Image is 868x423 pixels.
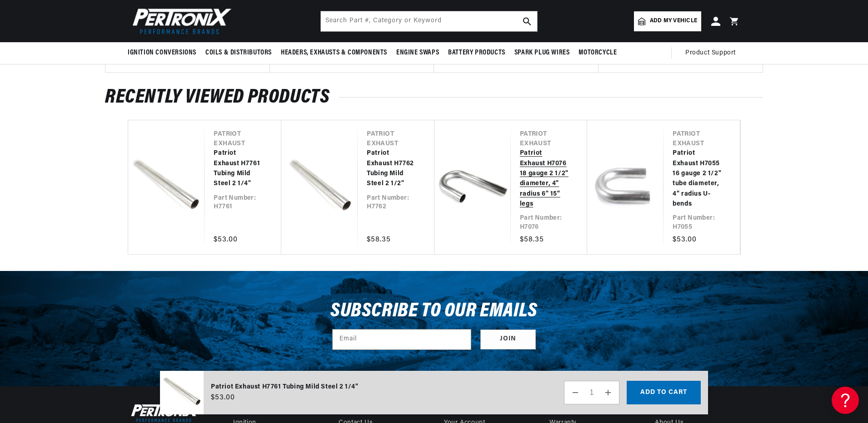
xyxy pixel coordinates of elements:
summary: Engine Swaps [392,42,444,64]
img: Patriot Exhaust H7761 Tubing Mild Steel 2 1/4" [160,371,204,415]
button: search button [517,11,537,31]
summary: Ignition Conversions [128,42,201,64]
img: Pertronix [128,5,232,37]
span: Motorcycle [579,48,617,58]
button: Subscribe [480,330,536,350]
span: Ignition Conversions [128,48,196,58]
summary: Spark Plug Wires [510,42,574,64]
span: Engine Swaps [396,48,439,58]
summary: Headers, Exhausts & Components [276,42,392,64]
a: Patriot Exhaust H7762 Tubing Mild Steel 2 1/2" [367,148,416,189]
span: $53.00 [211,392,235,403]
span: Battery Products [448,48,505,58]
div: Patriot Exhaust H7761 Tubing Mild Steel 2 1/4" [211,382,359,392]
button: Add to cart [627,381,701,404]
input: Email [333,330,471,349]
input: Search Part #, Category or Keyword [321,11,537,31]
summary: Coils & Distributors [201,42,276,64]
a: Patriot Exhaust H7761 Tubing Mild Steel 2 1/4" [214,148,263,189]
ul: Slider [128,120,740,255]
span: Add my vehicle [650,17,697,25]
h2: RECENTLY VIEWED PRODUCTS [105,89,763,106]
summary: Battery Products [444,42,510,64]
h3: Subscribe to our emails [330,303,538,320]
span: Coils & Distributors [205,48,272,58]
span: Spark Plug Wires [514,48,570,58]
summary: Product Support [685,42,740,64]
a: Patriot Exhaust H7076 18 gauge 2 1/2" diameter, 4" radius 6" 15" legs [520,148,569,209]
a: Patriot Exhaust H7055 16 gauge 2 1/2" tube diameter, 4" radius U-bends [673,148,722,209]
span: Product Support [685,48,736,58]
summary: Motorcycle [574,42,621,64]
a: Add my vehicle [634,11,701,31]
span: Headers, Exhausts & Components [281,48,387,58]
